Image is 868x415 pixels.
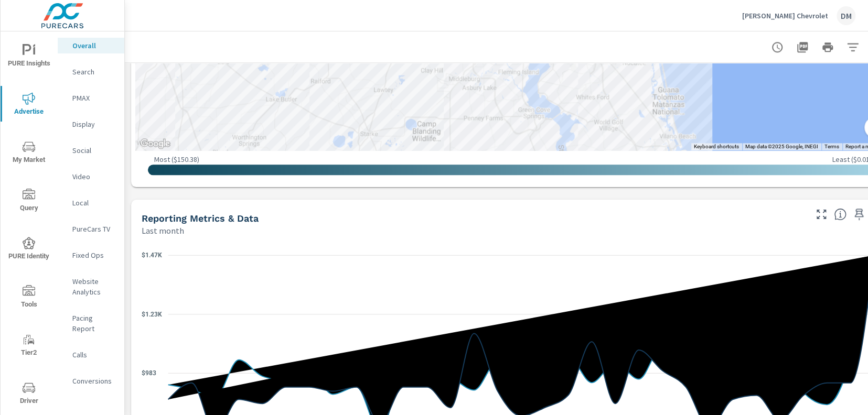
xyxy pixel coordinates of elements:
button: Print Report [817,37,838,58]
p: Website Analytics [72,276,116,297]
span: Understand performance data overtime and see how metrics compare to each other. [834,208,846,221]
div: Local [58,195,124,211]
p: Calls [72,350,116,360]
img: Google [138,137,173,150]
button: "Export Report to PDF" [792,37,813,58]
p: Video [72,171,116,182]
button: Make Fullscreen [813,206,830,223]
p: Last month [142,224,184,237]
text: $1.47K [142,252,162,259]
p: PMAX [72,93,116,103]
span: Query [4,189,54,214]
p: Local [72,198,116,208]
div: Search [58,64,124,80]
a: Terms (opens in new tab) [824,144,839,149]
text: $1.23K [142,310,162,318]
div: Conversions [58,373,124,389]
p: Overall [72,40,116,51]
span: My Market [4,140,54,166]
p: Conversions [72,376,116,386]
span: Driver [4,381,54,407]
div: Fixed Ops [58,247,124,263]
p: Pacing Report [72,313,116,334]
text: $983 [142,369,156,377]
div: DM [837,6,855,25]
p: [PERSON_NAME] Chevrolet [742,11,828,20]
h5: Reporting Metrics & Data [142,213,259,224]
div: Website Analytics [58,274,124,300]
button: Keyboard shortcuts [694,143,739,150]
span: Advertise [4,92,54,118]
a: Open this area in Google Maps (opens a new window) [138,137,173,150]
div: Calls [58,347,124,363]
span: Save this to your personalized report [851,206,867,223]
div: PureCars TV [58,221,124,237]
span: PURE Insights [4,44,54,70]
p: Most ( $150.38 ) [154,155,199,164]
span: PURE Identity [4,237,54,263]
span: Map data ©2025 Google, INEGI [745,144,818,149]
p: Social [72,145,116,156]
div: Overall [58,38,124,53]
button: Apply Filters [842,37,863,58]
div: PMAX [58,90,124,106]
div: Display [58,116,124,132]
div: Pacing Report [58,310,124,336]
div: Social [58,143,124,158]
p: PureCars TV [72,224,116,234]
div: Video [58,169,124,184]
p: Fixed Ops [72,250,116,260]
span: Tools [4,285,54,311]
p: Search [72,67,116,77]
span: Tier2 [4,333,54,359]
p: Display [72,119,116,129]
